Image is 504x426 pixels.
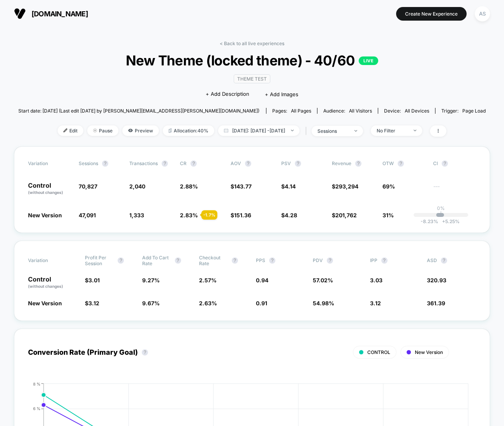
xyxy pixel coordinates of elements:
span: CONTROL [367,349,390,355]
img: edit [63,129,67,132]
p: Control [28,182,71,195]
div: Pages: [272,108,311,114]
span: Start date: [DATE] (Last edit [DATE] by [PERSON_NAME][EMAIL_ADDRESS][PERSON_NAME][DOMAIN_NAME]) [18,108,259,114]
span: 3.12 [370,300,381,306]
p: 0% [437,205,445,211]
img: calendar [224,129,228,132]
div: sessions [317,128,349,134]
img: end [291,130,294,131]
div: Audience: [323,108,372,114]
span: Pause [87,125,118,136]
span: New Version [28,300,62,306]
button: ? [442,160,448,167]
span: PDV [313,257,323,263]
button: ? [102,160,108,167]
span: $ [332,212,357,218]
span: Add To Cart Rate [142,255,171,266]
span: | [303,125,312,137]
button: ? [232,257,238,264]
span: Profit Per Session [85,255,114,266]
span: Theme Test [234,74,270,83]
span: 9.67 % [142,300,160,306]
span: 3.01 [88,277,100,283]
span: $ [281,212,297,218]
span: [DATE]: [DATE] - [DATE] [218,125,300,136]
p: LIVE [359,56,378,65]
button: ? [327,257,333,264]
span: AOV [231,160,241,166]
span: 54.98 % [313,300,334,306]
span: 1,333 [129,212,144,218]
span: $ [85,277,100,283]
span: + [442,218,445,224]
span: $ [85,300,99,306]
span: all devices [405,108,429,114]
button: ? [245,160,251,167]
span: 2,040 [129,183,145,190]
button: [DOMAIN_NAME] [12,7,90,20]
span: 201,762 [335,212,357,218]
span: + Add Description [206,90,249,98]
span: 4.28 [285,212,297,218]
span: (without changes) [28,284,63,289]
button: ? [190,160,197,167]
span: 361.39 [427,300,445,306]
span: OTW [382,160,425,167]
span: New Theme (locked theme) - 40/60 [42,52,462,69]
span: 3.12 [88,300,99,306]
span: Variation [28,160,71,167]
span: 2.83 % [180,212,198,218]
span: 57.02 % [313,277,333,283]
span: 69% [382,183,395,190]
p: | [440,211,442,217]
span: 320.93 [427,277,446,283]
span: (without changes) [28,190,63,195]
button: Create New Experience [396,7,467,21]
span: --- [433,184,476,195]
span: 2.57 % [199,277,217,283]
tspan: 6 % [33,406,41,411]
span: Preview [122,125,159,136]
span: 0.94 [256,277,268,283]
span: [DOMAIN_NAME] [32,10,88,18]
img: Visually logo [14,8,26,19]
span: Variation [28,255,71,266]
div: - 1.7 % [201,210,217,220]
span: 2.63 % [199,300,217,306]
span: $ [332,183,358,190]
img: end [354,130,357,132]
button: ? [381,257,388,264]
span: $ [281,183,296,190]
p: Control [28,276,77,289]
span: CR [180,160,187,166]
span: Transactions [129,160,158,166]
span: -8.23 % [421,218,438,224]
img: rebalance [169,129,172,133]
span: 2.88 % [180,183,198,190]
span: 9.27 % [142,277,160,283]
span: 143.77 [234,183,252,190]
span: + Add Images [265,91,298,97]
span: Checkout Rate [199,255,228,266]
span: CI [433,160,476,167]
button: ? [142,349,148,356]
tspan: 8 % [33,381,41,386]
span: IPP [370,257,377,263]
button: AS [472,6,492,22]
span: Edit [58,125,83,136]
span: 0.91 [256,300,267,306]
img: end [93,129,97,132]
span: Page Load [462,108,486,114]
span: 70,827 [79,183,97,190]
span: Revenue [332,160,351,166]
span: 3.03 [370,277,382,283]
span: ASD [427,257,437,263]
button: ? [398,160,404,167]
span: New Version [28,212,62,218]
a: < Back to all live experiences [220,40,284,46]
span: Device: [378,108,435,114]
span: 293,294 [335,183,358,190]
div: AS [475,6,490,21]
button: ? [355,160,361,167]
div: Trigger: [441,108,486,114]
